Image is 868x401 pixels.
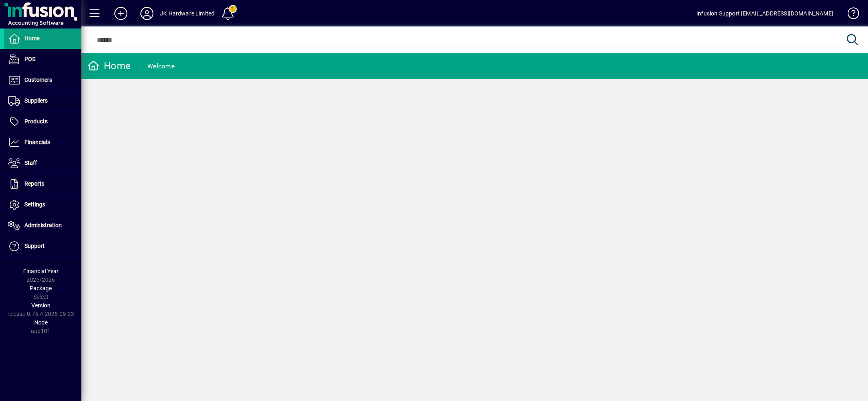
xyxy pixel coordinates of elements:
[4,153,81,173] a: Staff
[4,132,81,153] a: Financials
[4,70,81,90] a: Customers
[24,56,35,62] span: POS
[160,7,214,20] div: JK Hardware Limited
[24,77,52,83] span: Customers
[147,60,175,73] div: Welcome
[134,6,160,21] button: Profile
[4,91,81,111] a: Suppliers
[24,180,44,187] span: Reports
[24,139,50,145] span: Financials
[4,215,81,236] a: Administration
[31,302,50,309] span: Version
[24,222,62,228] span: Administration
[696,7,833,20] div: Infusion Support [EMAIL_ADDRESS][DOMAIN_NAME]
[87,59,131,72] div: Home
[108,6,134,21] button: Add
[34,319,48,326] span: Node
[30,285,52,291] span: Package
[24,160,37,166] span: Staff
[24,243,45,249] span: Support
[4,174,81,194] a: Reports
[4,236,81,256] a: Support
[4,49,81,70] a: POS
[24,35,39,42] span: Home
[24,97,48,104] span: Suppliers
[842,2,858,28] a: Knowledge Base
[24,201,45,208] span: Settings
[24,118,48,125] span: Products
[4,195,81,215] a: Settings
[23,268,59,274] span: Financial Year
[4,112,81,132] a: Products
